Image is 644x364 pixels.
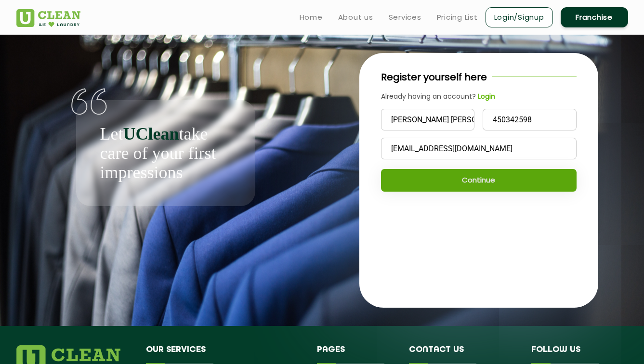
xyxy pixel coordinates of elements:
p: Let take care of your first impressions [100,124,231,182]
a: Login [476,91,495,102]
a: About us [338,12,373,23]
h4: Pages [317,345,394,364]
b: UClean [123,124,179,143]
a: Franchise [561,7,628,27]
a: Home [300,12,323,23]
img: quote-img [71,88,107,115]
input: Name [381,109,475,130]
button: Continue [381,169,577,192]
h4: Contact us [409,345,517,364]
b: Login [478,91,495,101]
img: UClean Laundry and Dry Cleaning [16,9,80,27]
input: Email [381,138,577,159]
a: Services [389,12,421,23]
h4: Our Services [146,345,303,364]
a: Login/Signup [486,7,553,27]
span: Already having an account? [381,91,476,101]
input: Phone no [483,109,577,130]
a: Pricing List [437,12,478,23]
p: Register yourself here [381,70,487,84]
h4: Follow us [531,345,616,364]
